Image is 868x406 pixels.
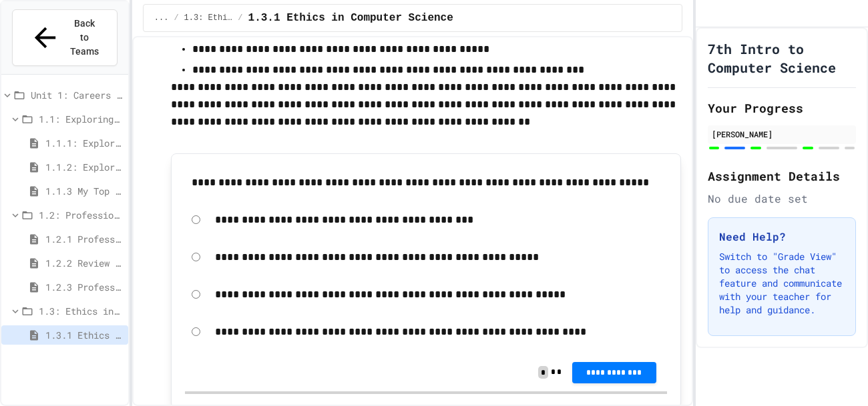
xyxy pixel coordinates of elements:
[719,250,845,317] p: Switch to "Grade View" to access the chat feature and communicate with your teacher for help and ...
[184,13,233,23] span: 1.3: Ethics in Computing
[45,256,123,270] span: 1.2.2 Review - Professional Communication
[12,9,118,66] button: Back to Teams
[45,328,123,342] span: 1.3.1 Ethics in Computer Science
[174,13,178,23] span: /
[45,280,123,294] span: 1.2.3 Professional Communication Challenge
[719,229,845,245] h3: Need Help?
[39,112,123,126] span: 1.1: Exploring CS Careers
[712,128,852,140] div: [PERSON_NAME]
[248,10,453,26] span: 1.3.1 Ethics in Computer Science
[45,136,123,150] span: 1.1.1: Exploring CS Careers
[45,232,123,246] span: 1.2.1 Professional Communication
[45,184,123,198] span: 1.1.3 My Top 3 CS Careers!
[39,208,123,222] span: 1.2: Professional Communication
[238,13,242,23] span: /
[31,88,123,102] span: Unit 1: Careers & Professionalism
[45,160,123,174] span: 1.1.2: Exploring CS Careers - Review
[708,191,856,207] div: No due date set
[708,39,856,77] h1: 7th Intro to Computer Science
[39,304,123,318] span: 1.3: Ethics in Computing
[708,167,856,185] h2: Assignment Details
[69,17,100,59] span: Back to Teams
[154,13,169,23] span: ...
[708,99,856,117] h2: Your Progress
